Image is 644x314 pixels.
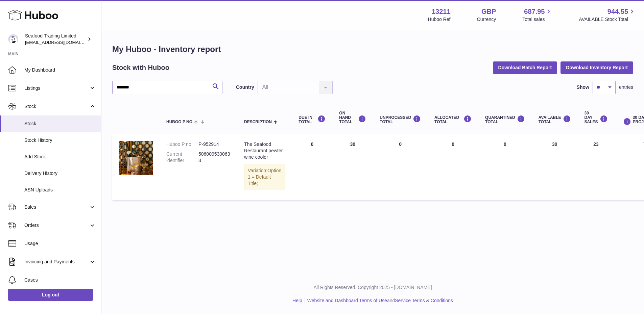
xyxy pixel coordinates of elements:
[107,284,639,291] p: All Rights Reserved. Copyright 2025 - [DOMAIN_NAME]
[578,134,615,200] td: 23
[24,259,89,265] span: Invoicing and Payments
[8,289,93,301] a: Log out
[560,61,633,74] button: Download Inventory Report
[395,298,453,303] a: Service Terms & Conditions
[292,298,302,303] a: Help
[292,134,332,200] td: 0
[504,141,506,147] span: 0
[539,115,571,124] div: AVAILABLE Total
[434,115,472,124] div: ALLOCATED Total
[24,67,96,73] span: My Dashboard
[248,168,281,186] span: Option 1 = Default Title;
[24,187,96,193] span: ASN Uploads
[112,63,169,72] h2: Stock with Huboo
[24,204,89,210] span: Sales
[577,84,589,90] label: Show
[524,7,545,16] span: 687.95
[198,141,231,148] dd: P-952914
[24,170,96,177] span: Delivery History
[198,151,231,164] dd: 5060095300633
[119,141,153,175] img: product image
[305,297,453,304] li: and
[481,7,496,16] strong: GBP
[522,16,552,23] span: Total sales
[332,134,373,200] td: 30
[24,154,96,160] span: Add Stock
[24,222,89,229] span: Orders
[339,111,366,125] div: ON HAND Total
[8,34,18,44] img: online@rickstein.com
[244,141,285,160] div: The Seafood Restaurant pewter wine cooler
[493,61,557,74] button: Download Batch Report
[112,44,633,55] h1: My Huboo - Inventory report
[24,85,89,91] span: Listings
[585,111,608,125] div: 30 DAY SALES
[244,164,285,190] div: Variation:
[485,115,525,124] div: QUARANTINED Total
[428,16,451,23] div: Huboo Ref
[619,84,633,90] span: entries
[579,16,636,23] span: AVAILABLE Stock Total
[24,137,96,143] span: Stock History
[373,134,428,200] td: 0
[607,7,628,16] span: 944.55
[25,33,86,46] div: Seafood Trading Limited
[299,115,326,124] div: DUE IN TOTAL
[236,84,254,90] label: Country
[166,141,198,148] dt: Huboo P no
[24,121,96,127] span: Stock
[24,277,96,283] span: Cases
[24,103,89,110] span: Stock
[532,134,578,200] td: 30
[428,134,478,200] td: 0
[307,298,387,303] a: Website and Dashboard Terms of Use
[579,7,636,23] a: 944.55 AVAILABLE Stock Total
[25,40,99,45] span: [EMAIL_ADDRESS][DOMAIN_NAME]
[24,240,96,247] span: Usage
[166,120,192,124] span: Huboo P no
[432,7,451,16] strong: 13211
[380,115,421,124] div: UNPROCESSED Total
[522,7,552,23] a: 687.95 Total sales
[477,16,496,23] div: Currency
[244,120,272,124] span: Description
[166,151,198,164] dt: Current identifier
